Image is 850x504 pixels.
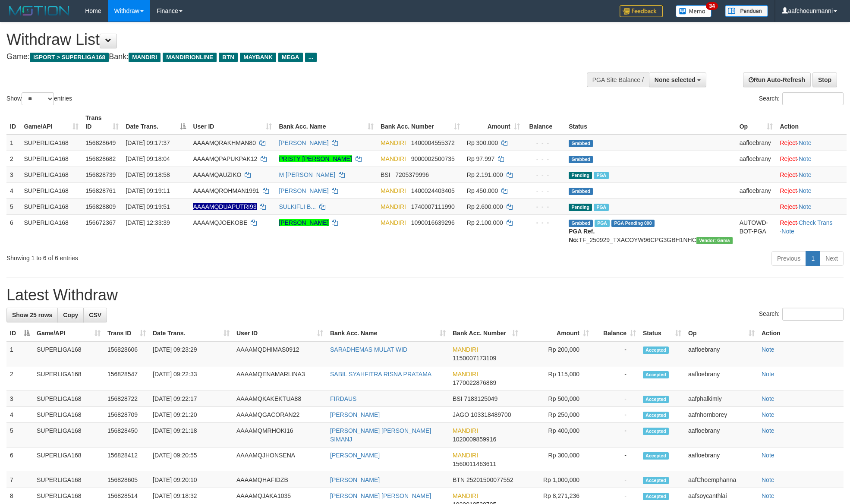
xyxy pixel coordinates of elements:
span: 156828809 [85,203,116,210]
div: - - - [527,202,562,211]
span: Grabbed [569,220,593,227]
td: 2 [6,151,20,167]
th: Bank Acc. Number: activate to sort column ascending [449,325,522,341]
td: SUPERLIGA168 [20,214,82,248]
a: SABIL SYAHFITRA RISNA PRATAMA [330,371,431,378]
td: SUPERLIGA168 [20,151,82,167]
div: - - - [527,154,562,163]
td: · [776,183,847,198]
td: Rp 300,000 [522,447,592,472]
span: MANDIRI [381,187,406,194]
a: [PERSON_NAME] [330,452,380,459]
span: MANDIRI [129,53,161,62]
span: Grabbed [569,140,593,147]
span: Grabbed [569,156,593,163]
td: SUPERLIGA168 [33,341,104,366]
span: 156672367 [85,219,116,226]
span: Nama rekening ada tanda titik/strip, harap diedit [193,203,256,210]
th: Amount: activate to sort column ascending [522,325,592,341]
td: · · [776,214,847,248]
td: 156828450 [104,423,149,447]
span: Copy 7183125049 to clipboard [464,395,497,402]
td: SUPERLIGA168 [20,183,82,198]
td: AUTOWD-BOT-PGA [736,214,777,248]
div: Showing 1 to 6 of 6 entries [6,250,348,262]
th: Bank Acc. Name: activate to sort column ascending [327,325,449,341]
img: MOTION_logo.png [6,4,72,17]
img: Feedback.jpg [620,5,663,17]
span: Grabbed [569,188,593,195]
h4: Game: Bank: [6,53,558,61]
a: Note [799,187,812,194]
span: MAYBANK [240,53,276,62]
td: aafChoemphanna [685,472,758,488]
th: Status: activate to sort column ascending [639,325,685,341]
span: Copy 1560011463611 to clipboard [453,460,496,467]
th: Amount: activate to sort column ascending [463,110,523,135]
div: - - - [527,170,562,179]
span: Copy 1020009859916 to clipboard [453,436,496,443]
th: ID [6,110,20,135]
span: MANDIRI [453,346,478,353]
td: TF_250929_TXACOYW96CPG3GBH1NHC [565,214,736,248]
span: Accepted [643,346,669,354]
a: Note [762,492,774,499]
th: Bank Acc. Number: activate to sort column ascending [377,110,463,135]
a: [PERSON_NAME] [330,411,380,418]
td: 3 [6,167,20,183]
span: 156828761 [85,187,116,194]
td: - [592,407,639,423]
td: aafloebrany [736,183,777,198]
span: BSI [381,171,390,178]
span: 156828682 [85,155,116,162]
td: AAAAMQENAMARLINA3 [233,366,327,391]
a: Note [799,139,812,146]
span: AAAAMQAUZIKO [193,171,241,178]
span: Accepted [643,412,669,419]
a: Note [762,371,774,378]
td: - [592,391,639,407]
th: Trans ID: activate to sort column ascending [82,110,122,135]
span: AAAAMQRAKHMAN80 [193,139,255,146]
a: Show 25 rows [6,308,58,322]
td: 1 [6,341,33,366]
td: [DATE] 09:23:29 [149,341,233,366]
span: Marked by aafsengchandara [595,220,610,227]
span: Accepted [643,396,669,403]
span: BSI [453,395,463,402]
span: [DATE] 12:33:39 [126,219,170,226]
th: Date Trans.: activate to sort column ascending [149,325,233,341]
span: None selected [655,76,696,83]
td: aafloebrany [685,423,758,447]
a: Note [762,452,774,459]
span: ISPORT > SUPERLIGA168 [30,53,109,62]
td: · [776,151,847,167]
input: Search: [782,308,844,321]
button: None selected [649,72,706,87]
span: Rp 2.191.000 [467,171,503,178]
span: Accepted [643,428,669,435]
td: Rp 200,000 [522,341,592,366]
a: Reject [780,187,797,194]
td: aafloebrany [685,341,758,366]
td: aafphalkimly [685,391,758,407]
td: Rp 250,000 [522,407,592,423]
td: - [592,341,639,366]
a: Reject [780,139,797,146]
th: Game/API: activate to sort column ascending [33,325,104,341]
td: SUPERLIGA168 [33,472,104,488]
span: Accepted [643,452,669,460]
td: AAAAMQDHIMAS0912 [233,341,327,366]
span: MANDIRI [381,155,406,162]
th: Trans ID: activate to sort column ascending [104,325,149,341]
th: Game/API: activate to sort column ascending [20,110,82,135]
span: Vendor URL: https://trx31.1velocity.biz [696,237,733,244]
td: 1 [6,135,20,151]
td: · [776,167,847,183]
td: aafloebrany [736,151,777,167]
div: - - - [527,186,562,195]
td: 156828606 [104,341,149,366]
span: Copy 1090016639296 to clipboard [411,219,455,226]
span: JAGO [453,411,469,418]
td: 156828412 [104,447,149,472]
